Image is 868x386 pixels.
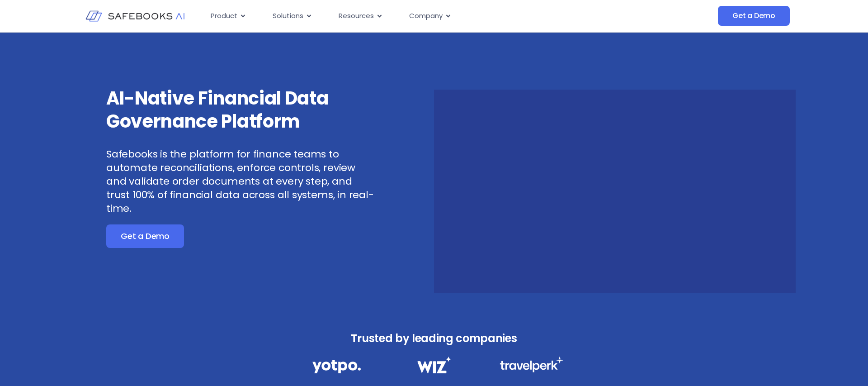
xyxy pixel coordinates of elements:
[121,232,170,241] span: Get a Demo
[203,7,627,25] nav: Menu
[718,6,790,26] a: Get a Demo
[106,148,377,215] p: Safebooks is the platform for finance teams to automate reconciliations, enforce controls, review...
[732,11,775,20] span: Get a Demo
[106,87,377,133] h3: AI-Native Financial Data Governance Platform
[312,357,361,376] img: Financial Data Governance 1
[413,357,455,373] img: Financial Data Governance 2
[211,11,237,21] span: Product
[106,224,184,248] a: Get a Demo
[292,329,576,348] h3: Trusted by leading companies
[500,357,563,372] img: Financial Data Governance 3
[339,11,374,21] span: Resources
[273,11,303,21] span: Solutions
[203,7,627,25] div: Menu Toggle
[409,11,443,21] span: Company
